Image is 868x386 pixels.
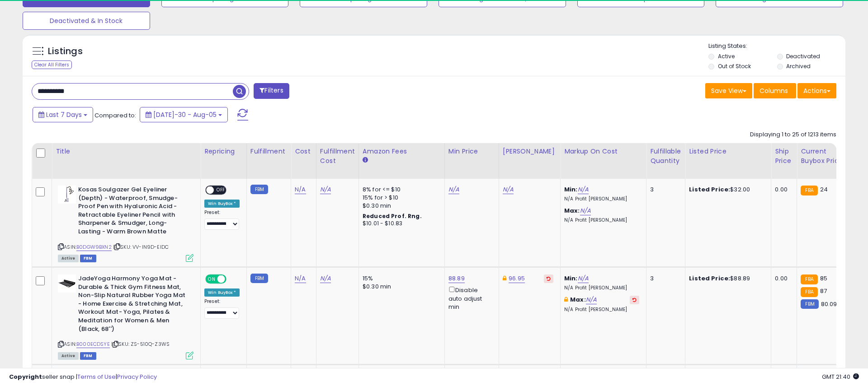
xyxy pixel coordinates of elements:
[204,288,240,297] div: Win BuyBox *
[320,185,331,194] a: N/A
[250,274,268,283] small: FBM
[503,185,514,194] a: N/A
[363,202,438,210] div: $0.30 min
[254,83,289,99] button: Filters
[214,186,228,194] span: OFF
[718,52,735,60] label: Active
[320,147,355,166] div: Fulfillment Cost
[689,147,767,156] div: Listed Price
[58,186,76,204] img: 31J0ruY14uL._SL40_.jpg
[46,110,82,119] span: Last 7 Days
[578,185,589,194] a: N/A
[113,243,169,251] span: | SKU: VV-IN9D-EIDC
[564,285,639,291] p: N/A Profit [PERSON_NAME]
[570,295,586,304] b: Max:
[786,52,820,60] label: Deactivated
[204,209,240,230] div: Preset:
[78,274,188,335] b: JadeYoga Harmony Yoga Mat - Durable & Thick Gym Fitness Mat, Non-Slip Natural Rubber Yoga Mat - H...
[564,307,639,313] p: N/A Profit [PERSON_NAME]
[76,243,112,251] a: B0DGW9BXN2
[363,283,438,291] div: $0.30 min
[801,287,817,297] small: FBA
[580,206,591,215] a: N/A
[718,62,751,70] label: Out of Stock
[564,185,578,194] b: Min:
[77,372,116,381] a: Terms of Use
[689,185,730,194] b: Listed Price:
[578,274,589,283] a: N/A
[448,274,465,283] a: 88.89
[503,147,557,156] div: [PERSON_NAME]
[204,298,240,319] div: Preset:
[689,274,730,283] b: Listed Price:
[56,147,197,156] div: Title
[76,340,110,348] a: B000ECDSYE
[564,196,639,202] p: N/A Profit [PERSON_NAME]
[821,300,837,308] span: 80.09
[9,372,42,381] strong: Copyright
[363,274,438,283] div: 15%
[801,274,817,284] small: FBA
[689,186,764,194] div: $32.00
[820,287,827,295] span: 87
[750,130,836,139] div: Displaying 1 to 25 of 1213 items
[140,107,228,122] button: [DATE]-30 - Aug-05
[448,285,492,311] div: Disable auto adjust min
[564,274,578,283] b: Min:
[320,274,331,283] a: N/A
[448,147,495,156] div: Min Price
[363,147,441,156] div: Amazon Fees
[295,274,306,283] a: N/A
[759,86,788,95] span: Columns
[111,340,170,348] span: | SKU: ZS-510Q-Z3WS
[822,372,859,381] span: 2025-08-13 21:40 GMT
[448,185,459,194] a: N/A
[820,274,827,283] span: 85
[80,352,96,360] span: FBM
[58,352,79,360] span: All listings currently available for purchase on Amazon
[650,186,678,194] div: 3
[705,83,752,98] button: Save View
[58,255,79,262] span: All listings currently available for purchase on Amazon
[9,373,157,381] div: seller snap | |
[117,372,157,381] a: Privacy Policy
[650,274,678,283] div: 3
[58,186,193,261] div: ASIN:
[509,274,525,283] a: 96.95
[33,107,93,122] button: Last 7 Days
[561,143,646,179] th: The percentage added to the cost of goods (COGS) that forms the calculator for Min & Max prices.
[48,45,83,58] h5: Listings
[820,185,828,194] span: 24
[204,147,243,156] div: Repricing
[363,156,368,164] small: Amazon Fees.
[586,295,597,304] a: N/A
[204,200,240,208] div: Win BuyBox *
[564,217,639,223] p: N/A Profit [PERSON_NAME]
[564,206,580,215] b: Max:
[58,274,193,358] div: ASIN:
[363,194,438,202] div: 15% for > $10
[225,275,240,283] span: OFF
[650,147,681,166] div: Fulfillable Quantity
[754,83,796,98] button: Columns
[775,147,793,166] div: Ship Price
[689,274,764,283] div: $88.89
[295,147,312,156] div: Cost
[206,275,217,283] span: ON
[708,42,845,51] p: Listing States:
[363,220,438,228] div: $10.01 - $10.83
[153,110,217,119] span: [DATE]-30 - Aug-05
[775,274,790,283] div: 0.00
[801,186,817,195] small: FBA
[295,185,306,194] a: N/A
[564,147,642,156] div: Markup on Cost
[23,12,150,30] button: Deactivated & In Stock
[797,83,836,98] button: Actions
[32,60,72,69] div: Clear All Filters
[775,186,790,194] div: 0.00
[786,62,811,70] label: Archived
[363,212,422,220] b: Reduced Prof. Rng.
[250,147,287,156] div: Fulfillment
[58,274,76,293] img: 21XGozqX9tL._SL40_.jpg
[78,186,188,238] b: Kosas Soulgazer Gel Eyeliner (Depth) - Waterproof, Smudge-Proof Pen with Hyaluronic Acid - Retrac...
